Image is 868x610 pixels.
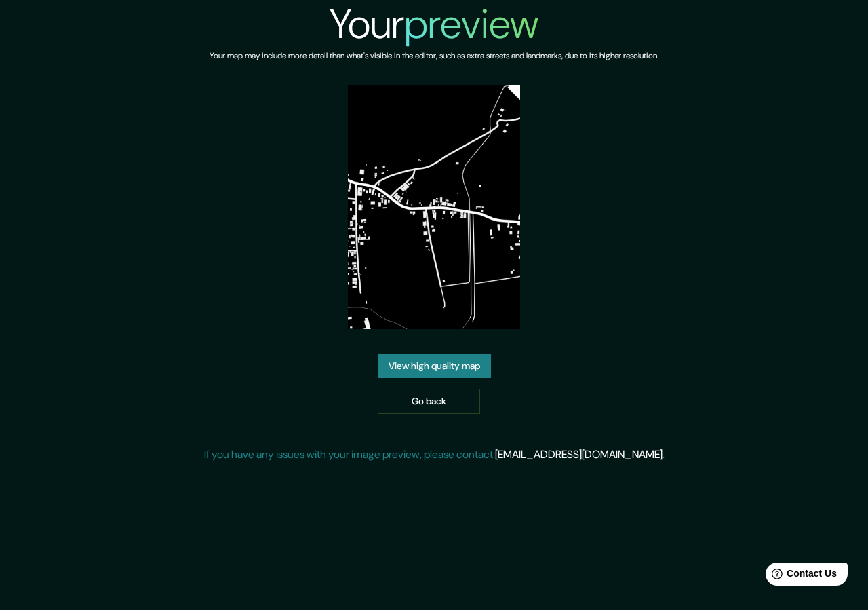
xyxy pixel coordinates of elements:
[204,446,665,463] p: If you have any issues with your image preview, please contact .
[378,389,480,414] a: Go back
[747,557,853,595] iframe: Help widget launcher
[348,85,521,329] img: created-map-preview
[210,49,658,63] h6: Your map may include more detail than what's visible in the editor, such as extra streets and lan...
[378,354,491,379] a: View high quality map
[495,447,663,461] a: [EMAIL_ADDRESS][DOMAIN_NAME]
